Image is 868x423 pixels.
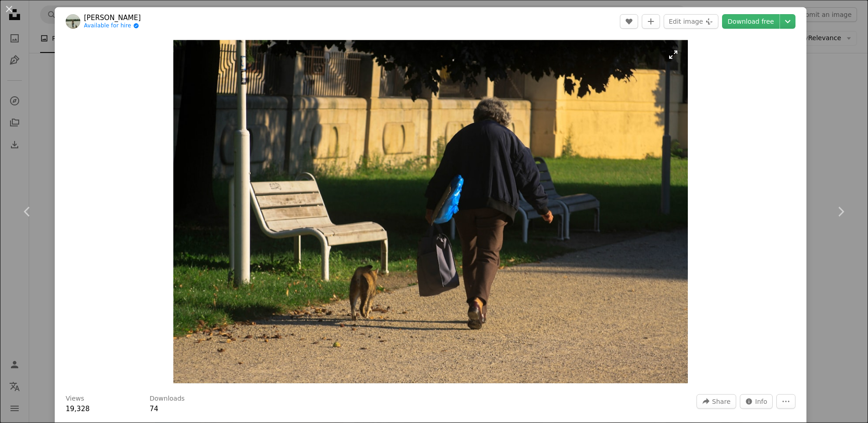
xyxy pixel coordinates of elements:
[173,40,688,383] button: Zoom in on this image
[755,395,768,408] span: Info
[620,14,638,29] button: Like
[664,14,718,29] button: Edit image
[712,395,730,408] span: Share
[776,394,795,409] button: More Actions
[150,394,185,403] h3: Downloads
[642,14,660,29] button: Add to Collection
[66,14,80,29] img: Go to Justine's profile
[173,40,688,383] img: a person walking down a path with a dog
[696,394,736,409] button: Share this image
[722,14,780,29] a: Download free
[813,168,868,256] a: Next
[150,405,158,413] span: 74
[740,394,773,409] button: Stats about this image
[780,14,795,29] button: Choose download size
[66,394,84,403] h3: Views
[84,22,141,30] a: Available for hire
[84,13,141,22] a: [PERSON_NAME]
[66,405,90,413] span: 19,328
